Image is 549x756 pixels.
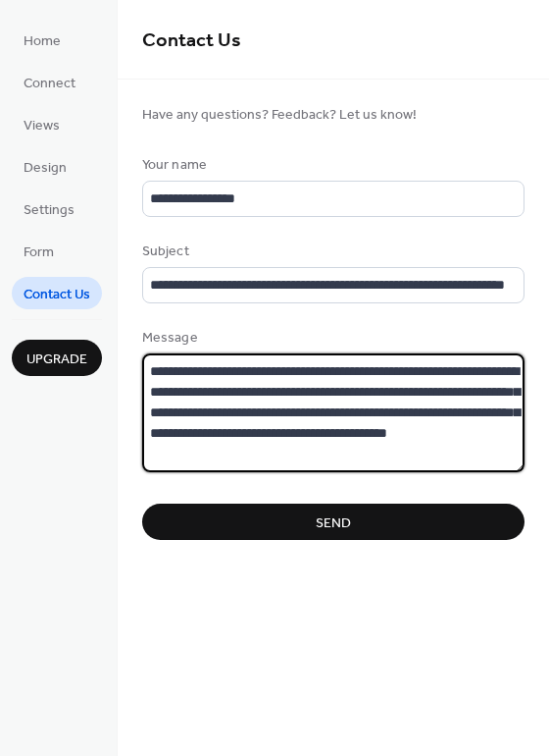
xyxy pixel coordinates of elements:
[12,24,73,56] a: Home
[142,504,524,540] button: Send
[24,74,75,94] span: Connect
[142,242,521,262] div: Subject
[12,340,102,376] button: Upgrade
[142,328,521,349] div: Message
[24,285,90,305] span: Contact Us
[24,158,67,179] span: Design
[12,277,102,309] a: Contact Us
[24,31,61,52] span: Home
[12,150,78,183] a: Design
[12,235,66,267] a: Form
[26,350,87,370] span: Upgrade
[24,243,54,263] span: Form
[12,108,72,140] a: Views
[316,513,351,534] span: Send
[142,22,241,60] span: Contact Us
[12,192,86,225] a: Settings
[142,105,524,126] span: Have any questions? Feedback? Let us know!
[142,155,521,176] div: Your name
[12,66,87,98] a: Connect
[24,116,60,136] span: Views
[24,200,75,221] span: Settings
